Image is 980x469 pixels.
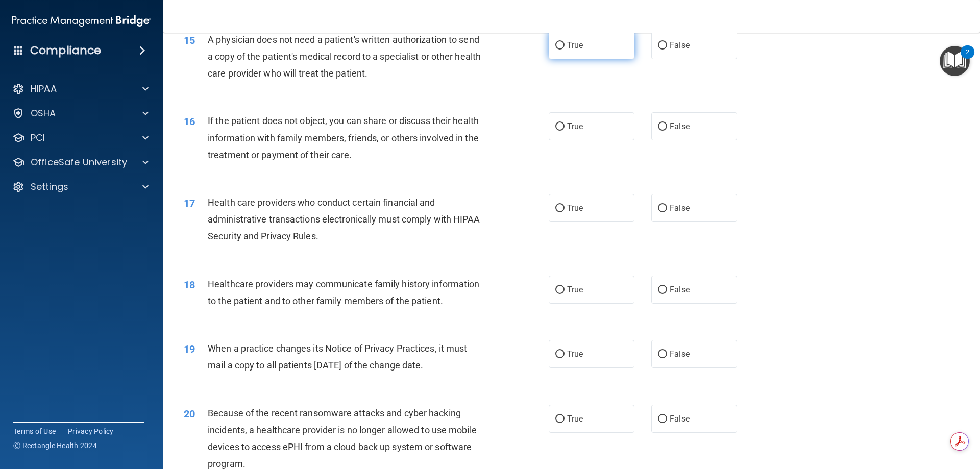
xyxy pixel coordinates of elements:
a: Settings [12,181,149,193]
span: True [567,414,583,424]
span: False [670,203,690,213]
input: True [555,123,565,131]
span: Health care providers who conduct certain financial and administrative transactions electronicall... [208,197,480,241]
div: 2 [966,52,969,65]
p: Settings [31,181,68,193]
span: 18 [184,279,195,291]
span: False [670,121,690,131]
button: Open Resource Center, 2 new notifications [940,46,970,76]
input: False [658,42,667,50]
span: 16 [184,115,195,128]
span: True [567,203,583,213]
span: True [567,349,583,359]
p: HIPAA [31,83,57,95]
input: True [555,286,565,294]
input: False [658,205,667,212]
input: False [658,286,667,294]
span: 17 [184,197,195,209]
span: False [670,349,690,359]
span: A physician does not need a patient's written authorization to send a copy of the patient's medic... [208,34,481,79]
span: Ⓒ Rectangle Health 2024 [13,440,97,451]
span: False [670,285,690,294]
input: True [555,42,565,50]
input: False [658,123,667,131]
h4: Compliance [30,43,101,58]
a: OfficeSafe University [12,156,149,168]
p: OSHA [31,107,56,119]
a: HIPAA [12,83,149,95]
span: Healthcare providers may communicate family history information to the patient and to other famil... [208,279,479,306]
span: True [567,40,583,50]
span: False [670,40,690,50]
span: True [567,121,583,131]
a: Terms of Use [13,426,56,436]
p: PCI [31,132,45,144]
a: PCI [12,132,149,144]
input: True [555,351,565,358]
p: OfficeSafe University [31,156,127,168]
input: True [555,415,565,423]
span: If the patient does not object, you can share or discuss their health information with family mem... [208,115,479,160]
input: False [658,415,667,423]
input: True [555,205,565,212]
span: True [567,285,583,294]
span: 20 [184,408,195,420]
a: Privacy Policy [68,426,114,436]
img: PMB logo [12,11,151,31]
span: False [670,414,690,424]
span: 15 [184,34,195,46]
a: OSHA [12,107,149,119]
span: When a practice changes its Notice of Privacy Practices, it must mail a copy to all patients [DAT... [208,343,467,371]
span: 19 [184,343,195,355]
input: False [658,351,667,358]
